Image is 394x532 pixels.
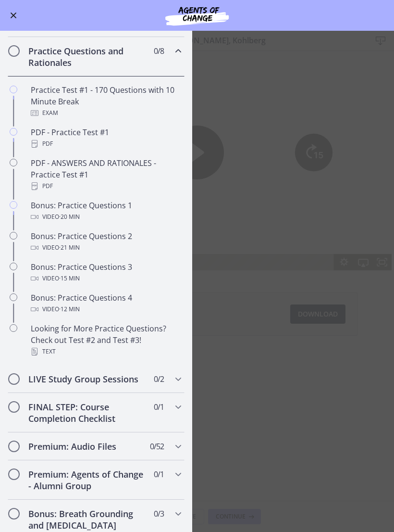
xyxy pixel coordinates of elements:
button: Fullscreen [373,203,392,219]
tspan: 15 [314,99,323,109]
div: Bonus: Practice Questions 4 [31,292,181,315]
button: Play Video [2,203,22,219]
div: Bonus: Practice Questions 3 [31,261,181,284]
div: PDF [31,180,181,192]
div: Text [31,346,181,357]
div: Looking for More Practice Questions? Check out Test #2 and Test #3! [31,323,181,357]
tspan: 15 [72,99,81,109]
div: Bonus: Practice Questions 2 [31,230,181,253]
span: 0 / 8 [154,45,164,57]
h2: Premium: Agents of Change - Alumni Group [28,469,146,492]
span: · 20 min [59,211,80,223]
img: Agents of Change [139,4,255,27]
div: PDF [31,138,181,150]
span: 0 / 2 [154,373,164,385]
div: Video [31,304,181,315]
span: 0 / 1 [154,469,164,480]
h2: LIVE Study Group Sessions [28,373,146,385]
span: 0 / 3 [154,508,164,519]
span: · 15 min [59,273,80,284]
div: PDF - Practice Test #1 [31,127,181,150]
button: Skip ahead 15 seconds [295,83,332,120]
span: 0 / 1 [154,401,164,413]
span: · 12 min [59,304,80,315]
button: Show settings menu [335,203,354,219]
h2: Practice Questions and Rationales [28,45,146,68]
button: Airplay [354,203,373,219]
div: Video [31,273,181,284]
button: Skip back 15 seconds [62,83,99,120]
div: PDF - ANSWERS AND RATIONALES - Practice Test #1 [31,157,181,192]
div: Practice Test #1 - 170 Questions with 10 Minute Break [31,84,181,119]
div: Video [31,211,181,223]
button: Enable menu [8,10,19,21]
span: · 21 min [59,242,80,253]
span: 0 / 52 [150,441,164,452]
div: Bonus: Practice Questions 1 [31,200,181,223]
h2: Premium: Audio Files [28,441,146,452]
h2: FINAL STEP: Course Completion Checklist [28,401,146,424]
div: Exam [31,107,181,119]
div: Video [31,242,181,253]
button: Play Video [170,75,224,128]
div: Playbar [47,203,330,219]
